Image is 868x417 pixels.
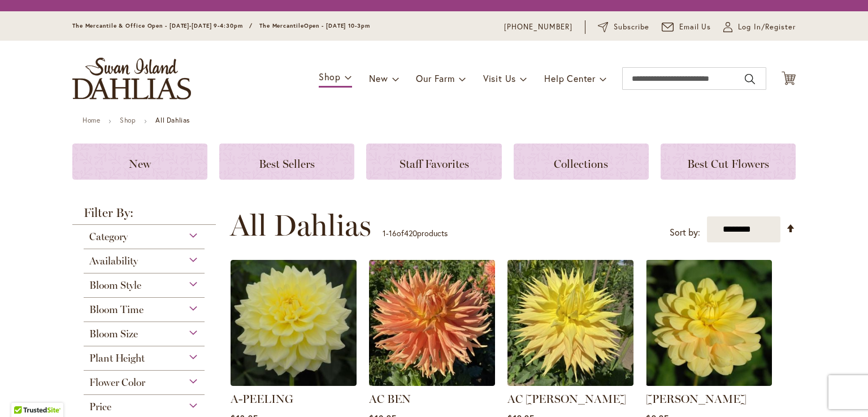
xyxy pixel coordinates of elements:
a: Staff Favorites [366,144,501,180]
span: Log In/Register [738,21,796,33]
span: Bloom Size [89,328,138,340]
img: A-Peeling [231,260,357,386]
a: AC BEN [369,392,411,406]
a: [PHONE_NUMBER] [504,21,572,33]
span: Shop [319,71,341,82]
a: store logo [72,58,191,99]
span: Plant Height [89,352,145,364]
span: Best Sellers [259,157,315,171]
img: AC BEN [369,260,495,386]
span: Visit Us [483,72,516,84]
a: AC Jeri [507,377,633,388]
span: Staff Favorites [400,157,469,171]
strong: All Dahlias [155,116,190,124]
a: New [72,144,207,180]
span: Email Us [679,21,711,33]
span: Best Cut Flowers [687,157,769,171]
img: AHOY MATEY [646,260,772,386]
label: Sort by: [670,222,700,243]
span: Bloom Time [89,303,144,316]
span: Open - [DATE] 10-3pm [304,22,370,29]
span: 16 [389,228,397,238]
span: Help Center [544,72,596,84]
a: A-PEELING [231,392,293,406]
span: All Dahlias [230,208,371,242]
span: Flower Color [89,376,145,389]
a: Email Us [662,21,711,33]
a: Collections [514,144,649,180]
span: Category [89,231,128,243]
iframe: Launch Accessibility Center [8,377,40,409]
span: 420 [404,228,417,238]
span: New [369,72,388,84]
a: Best Cut Flowers [661,144,796,180]
button: Search [745,70,755,88]
a: Log In/Register [723,21,796,33]
a: Shop [120,116,136,124]
a: AC [PERSON_NAME] [507,392,626,406]
a: AC BEN [369,377,495,388]
span: Collections [554,157,608,171]
span: Availability [89,255,138,267]
p: - of products [383,224,448,242]
span: Our Farm [416,72,454,84]
a: Best Sellers [219,144,354,180]
span: The Mercantile & Office Open - [DATE]-[DATE] 9-4:30pm / The Mercantile [72,22,304,29]
span: Bloom Style [89,279,141,292]
span: New [129,157,151,171]
span: Price [89,401,111,413]
a: Home [83,116,100,124]
img: AC Jeri [507,260,633,386]
a: A-Peeling [231,377,357,388]
span: 1 [383,228,386,238]
span: Subscribe [614,21,649,33]
a: [PERSON_NAME] [646,392,747,406]
a: AHOY MATEY [646,377,772,388]
strong: Filter By: [72,207,216,225]
a: Subscribe [598,21,649,33]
